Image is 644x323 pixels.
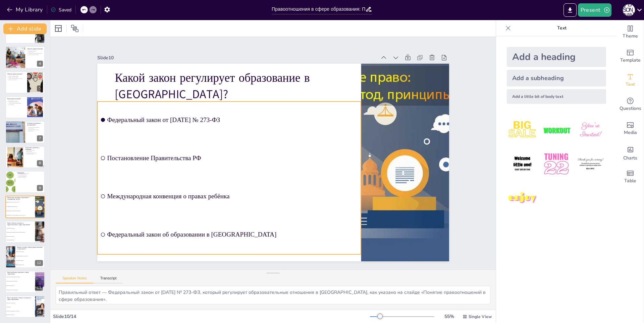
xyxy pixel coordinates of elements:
[51,7,71,13] div: Saved
[575,115,606,146] img: 3.jpeg
[17,176,43,177] p: Качество образования
[7,78,25,79] p: Условия образовательного процесса
[578,3,611,17] button: Present
[27,50,43,52] p: Ключевые субъекты
[25,150,43,151] p: Актуальные проблемы
[7,73,25,75] p: Объекты правоотношений
[620,57,641,64] span: Template
[6,307,35,307] span: Рособрнадзор
[25,153,43,155] p: Коммерциализация
[5,4,46,15] button: My Library
[6,215,35,215] span: Федеральный закон об образовании в [GEOGRAPHIC_DATA]
[5,121,45,143] div: 7
[37,61,43,67] div: 4
[6,276,35,277] span: Цифровизация и инклюзивное образование
[6,232,35,233] span: Педагогические работники и образовательные организации
[6,228,35,229] span: Обучающиеся и родители
[6,315,35,315] span: Все вышеперечисленные
[53,313,370,320] div: Slide 10 / 14
[5,96,45,118] div: 6
[35,310,43,316] div: 14
[6,311,35,311] span: Региональные департаменты образования
[5,71,45,93] div: 5
[623,154,637,162] span: Charts
[16,256,45,257] span: Условия образовательного процесса
[507,47,606,67] div: Add a heading
[7,104,25,105] p: Регулирование
[507,183,538,214] img: 7.jpeg
[626,81,635,88] span: Text
[224,79,378,286] span: Постановление Правительства РФ
[6,281,35,281] span: Коммерциализация и глобализация
[17,246,43,250] p: Каковы основные объекты правоотношений в образовании?
[441,313,457,320] div: 55 %
[71,24,79,33] span: Position
[27,129,43,131] p: Социальная направленность
[7,103,25,104] p: Сопутствующие правоотношения
[6,289,35,290] span: Проблемы с качеством образования
[5,221,45,243] div: 11
[6,210,35,211] span: Международная конвенция о правах ребёнка
[514,20,610,36] p: Text
[541,115,572,146] img: 2.jpeg
[37,36,43,42] div: 3
[563,3,577,17] button: Export to PowerPoint
[17,177,43,178] p: Гибкость системы
[7,222,33,226] p: Какие субъекты участвуют в правоотношениях в сфере образования?
[624,177,636,185] span: Table
[272,4,365,14] input: Insert title
[623,4,635,16] div: А [PERSON_NAME]
[541,148,572,180] img: 5.jpeg
[617,20,644,44] div: Change the overall theme
[507,148,538,180] img: 4.jpeg
[5,196,45,218] div: 10
[617,165,644,189] div: Add a table
[507,70,606,86] div: Add a subheading
[5,146,45,168] div: 8
[617,92,644,117] div: Get real-time input from your audience
[6,236,35,237] span: Все вышеперечисленные
[17,172,43,174] p: Заключение
[623,33,638,40] span: Theme
[17,175,43,176] p: Современные вызовы
[25,152,43,153] p: Инклюзивное образование
[5,171,45,193] div: 9
[507,89,606,104] div: Add a little bit of body text
[620,105,641,112] span: Questions
[5,271,45,293] div: 13
[6,202,35,202] span: Федеральный закон от [DATE] № 273-ФЗ
[7,271,33,275] p: Какие проблемы существуют в сфере образования?
[27,131,43,132] p: Динамичность
[7,196,33,200] p: Какой закон регулирует образование в [GEOGRAPHIC_DATA]?
[5,296,45,318] div: 14
[27,54,43,55] p: Педагогические работники
[37,160,43,166] div: 8
[37,135,43,141] div: 7
[7,79,25,80] p: Качество образования
[255,57,409,264] span: Международная конвенция о правах ребёнка
[286,35,440,242] span: Федеральный закон об образовании в [GEOGRAPHIC_DATA]
[617,44,644,68] div: Add ready made slides
[27,52,43,53] p: Обучающиеся
[56,276,94,283] button: Speaker Notes
[27,127,43,128] p: Особенности регулирования
[35,210,43,216] div: 10
[27,48,43,50] p: Субъекты правоотношений
[27,128,43,130] p: Комплексность
[617,68,644,92] div: Add text boxes
[507,115,538,146] img: 1.jpeg
[53,23,64,34] div: Layout
[575,148,606,180] img: 6.jpeg
[35,260,43,266] div: 12
[27,122,43,126] p: Особенности правового регулирования
[37,110,43,116] div: 6
[37,185,43,191] div: 9
[25,147,43,150] p: Актуальные проблемы и тенденции
[624,129,637,136] span: Media
[617,117,644,141] div: Add images, graphics, shapes or video
[193,102,347,309] span: Федеральный закон от [DATE] № 273-ФЗ
[56,286,490,304] textarea: Правильный ответ — Федеральный закон от [DATE] № 273-ФЗ, который регулирует образовательные отнош...
[617,141,644,165] div: Add charts and graphs
[5,246,45,268] div: 12
[6,303,35,303] span: Министерство просвещения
